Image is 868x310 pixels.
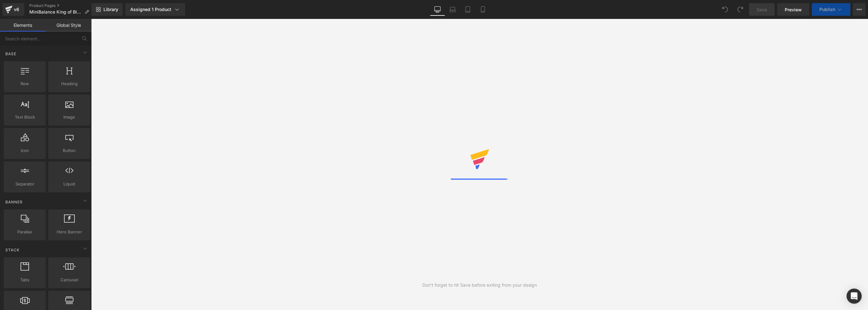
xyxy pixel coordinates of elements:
[812,3,850,16] button: Publish
[6,80,44,87] span: Row
[3,3,24,16] a: v6
[46,19,91,32] a: Global Style
[475,3,490,16] a: Mobile
[6,181,44,187] span: Separator
[29,9,82,15] span: MiniBalance King of Block
[91,3,123,16] a: New Library
[50,229,88,235] span: Hero Banner
[50,80,88,87] span: Heading
[853,3,865,16] button: More
[50,277,88,283] span: Carousel
[430,3,445,16] a: Desktop
[422,282,537,289] div: Don't forget to hit Save before exiting from your design
[130,6,180,13] div: Assigned 1 Product
[757,6,767,13] span: Save
[29,3,94,8] a: Product Pages
[6,147,44,154] span: Icon
[785,6,802,13] span: Preview
[50,147,88,154] span: Button
[50,114,88,120] span: Image
[6,277,44,283] span: Tabs
[6,229,44,235] span: Parallax
[819,7,835,12] span: Publish
[6,114,44,120] span: Text Block
[13,5,21,14] div: v6
[5,51,17,57] span: Base
[847,289,862,304] div: Open Intercom Messenger
[5,247,20,253] span: Stack
[50,181,88,187] span: Liquid
[719,3,731,16] button: Undo
[5,199,23,205] span: Banner
[460,3,475,16] a: Tablet
[445,3,460,16] a: Laptop
[734,3,747,16] button: Redo
[103,7,118,12] span: Library
[777,3,809,16] a: Preview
